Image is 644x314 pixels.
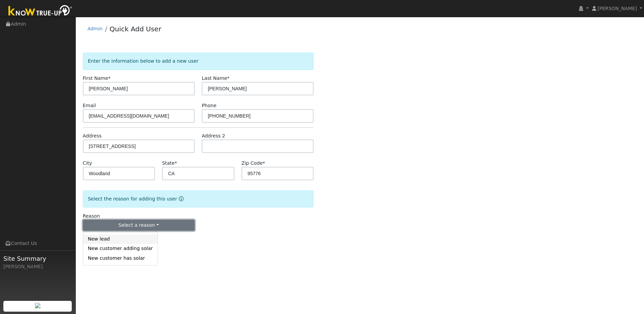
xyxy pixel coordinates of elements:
[241,160,265,167] label: Zip Code
[3,254,72,263] span: Site Summary
[35,303,40,308] img: retrieve
[177,196,184,201] a: Reason for new user
[108,75,110,81] span: Required
[83,213,100,220] label: Reason
[202,132,225,139] label: Address 2
[83,234,158,244] a: New lead
[83,220,195,231] button: Select a reason
[109,25,161,33] a: Quick Add User
[83,190,314,208] div: Select the reason for adding this user
[83,132,102,139] label: Address
[83,75,111,82] label: First Name
[83,244,158,253] a: New customer adding solar
[3,263,72,270] div: [PERSON_NAME]
[88,26,103,31] a: Admin
[83,253,158,263] a: New customer has solar
[83,102,96,109] label: Email
[227,75,229,81] span: Required
[5,4,76,19] img: Know True-Up
[174,160,177,166] span: Required
[162,160,177,167] label: State
[263,160,265,166] span: Required
[598,6,637,11] span: [PERSON_NAME]
[202,75,229,82] label: Last Name
[83,160,92,167] label: City
[83,53,314,70] div: Enter the information below to add a new user
[202,102,217,109] label: Phone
